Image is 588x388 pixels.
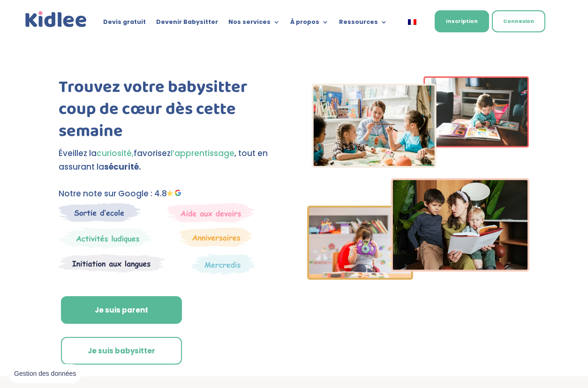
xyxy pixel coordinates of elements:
[97,148,134,159] span: curiosité,
[180,227,253,247] img: Anniversaire
[103,19,146,29] a: Devis gratuit
[408,19,416,25] img: Français
[14,370,76,378] span: Gestion des données
[339,19,387,29] a: Ressources
[167,203,255,223] img: weekends
[8,364,82,384] button: Gestion des données
[61,337,182,365] a: Je suis babysitter
[59,227,151,249] img: Mercredi
[228,19,280,29] a: Nos services
[492,10,545,32] a: Connexion
[59,187,281,201] p: Notre note sur Google : 4.8
[23,9,88,30] img: logo_kidlee_bleu
[435,10,489,32] a: Inscription
[59,76,281,147] h1: Trouvez votre babysitter coup de cœur dès cette semaine
[23,9,88,30] a: Kidlee Logo
[59,147,281,174] p: Éveillez la favorisez , tout en assurant la
[59,254,165,273] img: Atelier thematique
[171,148,234,159] span: l’apprentissage
[156,19,218,29] a: Devenir Babysitter
[61,296,182,324] a: Je suis parent
[104,161,141,172] strong: sécurité.
[307,271,529,283] picture: Imgs-2
[191,254,255,275] img: Thematique
[290,19,329,29] a: À propos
